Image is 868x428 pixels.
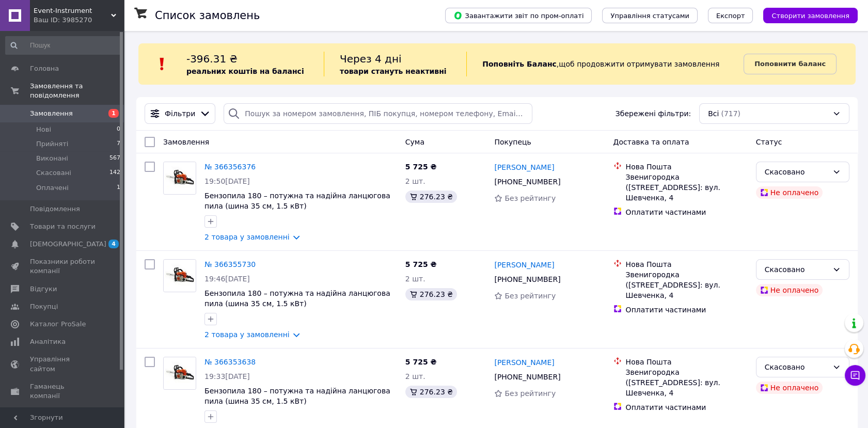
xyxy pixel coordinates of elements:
a: Поповнити баланс [744,54,837,74]
span: Покупець [494,138,531,146]
div: Звенигородка ([STREET_ADDRESS]: вул. Шевченка, 4 [626,367,748,398]
span: 1 [117,183,120,193]
span: Оплачені [36,183,69,193]
a: 2 товара у замовленні [204,233,290,241]
a: № 366355730 [204,260,256,268]
span: Експорт [716,12,745,20]
div: Звенигородка ([STREET_ADDRESS]: вул. Шевченка, 4 [626,270,748,300]
div: Не оплачено [756,382,823,394]
span: Через 4 дні [340,53,402,65]
span: Event-Instrument [34,6,111,15]
span: Управління сайтом [30,355,96,373]
div: Не оплачено [756,284,823,296]
span: 2 шт. [405,177,425,185]
button: Чат з покупцем [845,365,865,386]
span: [DEMOGRAPHIC_DATA] [30,240,106,249]
span: Показники роботи компанії [30,257,96,276]
a: [PERSON_NAME] [494,260,554,270]
div: Скасовано [765,361,828,373]
div: [PHONE_NUMBER] [492,175,562,189]
a: Створити замовлення [753,11,858,19]
span: Гаманець компанії [30,382,96,401]
span: Повідомлення [30,204,80,214]
div: 276.23 ₴ [405,288,457,300]
span: 4 [108,240,119,248]
span: 5 725 ₴ [405,358,437,366]
div: [PHONE_NUMBER] [492,272,562,287]
span: Відгуки [30,284,57,294]
div: [PHONE_NUMBER] [492,370,562,384]
img: Фото товару [164,357,196,389]
span: 7 [117,139,120,149]
div: 276.23 ₴ [405,191,457,203]
input: Пошук [5,36,121,55]
span: Головна [30,64,59,73]
span: Без рейтингу [504,292,556,300]
div: , щоб продовжити отримувати замовлення [466,52,744,76]
input: Пошук за номером замовлення, ПІБ покупця, номером телефону, Email, номером накладної [224,103,532,124]
div: 276.23 ₴ [405,386,457,398]
span: Завантажити звіт по пром-оплаті [453,11,583,20]
span: 0 [117,125,120,134]
span: 19:33[DATE] [204,372,250,381]
span: Покупці [30,302,58,311]
span: Збережені фільтри: [616,108,691,119]
a: [PERSON_NAME] [494,162,554,172]
span: 19:46[DATE] [204,275,250,283]
button: Управління статусами [602,8,698,23]
b: реальних коштів на балансі [186,67,304,75]
img: Фото товару [164,260,196,291]
span: Статус [756,138,782,146]
span: Створити замовлення [771,12,849,20]
a: 2 товара у замовленні [204,330,290,339]
span: Замовлення [163,138,209,146]
div: Оплатити частинами [626,305,748,315]
a: Бензопила 180 – потужна та надійна ланцюгова пила (шина 35 см, 1.5 кВт) [204,289,390,308]
a: [PERSON_NAME] [494,357,554,368]
div: Нова Пошта [626,357,748,367]
span: Cума [405,138,424,146]
div: Не оплачено [756,186,823,199]
span: Товари та послуги [30,222,96,231]
h1: Список замовлень [155,9,260,22]
a: Бензопила 180 – потужна та надійна ланцюгова пила (шина 35 см, 1.5 кВт) [204,387,390,405]
a: № 366353638 [204,358,256,366]
div: Нова Пошта [626,259,748,270]
b: Поповнити баланс [754,60,826,68]
img: :exclamation: [154,56,170,72]
span: 2 шт. [405,372,425,381]
button: Експорт [708,8,753,23]
span: Управління статусами [610,12,689,20]
span: (717) [721,109,740,118]
span: Всі [708,108,719,119]
div: Ваш ID: 3985270 [34,15,124,25]
span: Каталог ProSale [30,320,86,329]
b: товари стануть неактивні [340,67,447,75]
span: 142 [109,168,120,178]
span: Прийняті [36,139,68,149]
span: Нові [36,125,51,134]
img: Фото товару [164,162,196,194]
a: Бензопила 180 – потужна та надійна ланцюгова пила (шина 35 см, 1.5 кВт) [204,192,390,210]
div: Оплатити частинами [626,207,748,217]
span: Без рейтингу [504,194,556,202]
span: -396.31 ₴ [186,53,238,65]
span: 19:50[DATE] [204,177,250,185]
span: Замовлення та повідомлення [30,82,124,100]
span: Виконані [36,154,68,163]
div: Скасовано [765,166,828,178]
span: 567 [109,154,120,163]
button: Завантажити звіт по пром-оплаті [445,8,592,23]
span: 5 725 ₴ [405,163,437,171]
a: № 366356376 [204,163,256,171]
span: Скасовані [36,168,71,178]
span: 5 725 ₴ [405,260,437,268]
span: 2 шт. [405,275,425,283]
b: Поповніть Баланс [482,60,557,68]
span: Аналітика [30,337,66,346]
div: Скасовано [765,264,828,275]
span: Замовлення [30,109,73,118]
